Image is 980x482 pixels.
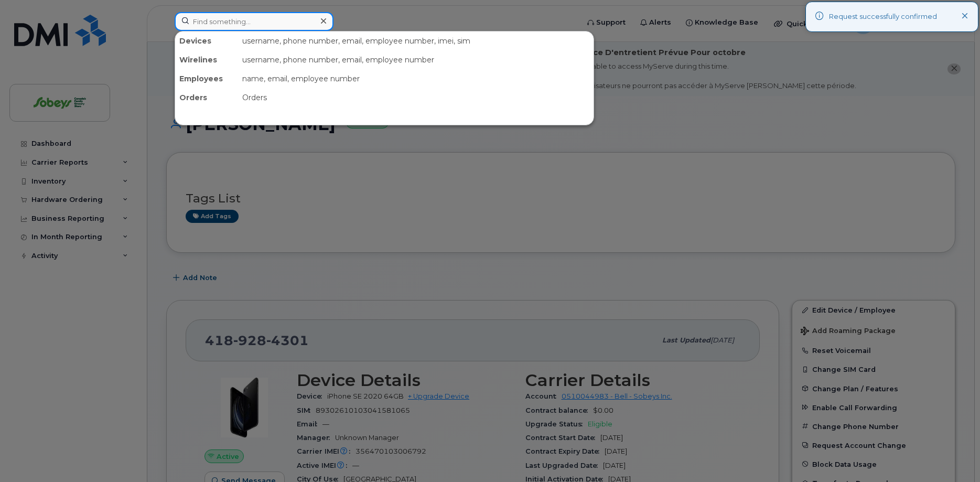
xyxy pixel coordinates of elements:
[175,88,238,107] div: Orders
[238,50,594,69] div: username, phone number, email, employee number
[238,69,594,88] div: name, email, employee number
[238,88,594,107] div: Orders
[175,31,238,50] div: Devices
[175,50,238,69] div: Wirelines
[238,31,594,50] div: username, phone number, email, employee number, imei, sim
[829,12,937,22] div: Request successfully confirmed
[175,69,238,88] div: Employees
